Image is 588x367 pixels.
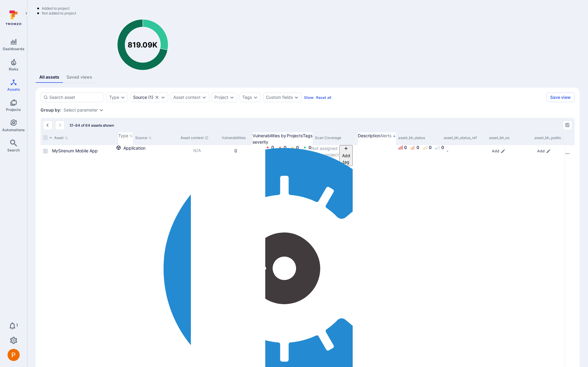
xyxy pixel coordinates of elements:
[155,95,159,100] button: Clear selection
[441,145,444,150] div: 0
[563,120,572,130] button: Manage columns
[315,135,355,141] div: Scan Coverage
[234,148,237,153] a: 0
[64,108,104,112] div: grouping parameters
[429,145,432,150] div: 0
[161,95,165,100] button: Expand dropdown
[202,95,207,100] button: Expand dropdown
[135,135,152,140] button: Sort by Source
[133,95,147,100] div: Source
[205,136,208,140] div: Automatically discovered context associated with the asset
[39,74,59,80] div: All assets
[133,95,153,100] div: ( 1 )
[41,107,61,113] span: Group by:
[316,95,331,100] button: Reset all
[489,135,530,141] div: asset_bh_os
[118,133,133,139] button: Sort by Type
[311,146,339,157] span: Not assigned to any project
[7,87,20,92] span: Assets
[43,120,53,130] button: Go to the previous page
[23,10,30,17] button: Expand navigation menu
[128,41,158,49] text: 819.09K
[43,135,48,140] span: Select all rows
[380,133,396,139] button: Sort by Alerts
[393,133,396,139] p: Sorted by: Alphabetically (Z-A)
[42,11,76,16] span: Not added to project
[303,132,312,139] div: Tags
[55,120,65,130] button: Go to the next page
[253,132,287,145] div: Vulnerabilities by severity
[537,148,551,154] button: Add
[546,93,575,102] button: Save view
[181,135,217,141] div: Asset context
[109,95,119,100] button: Type
[222,135,250,141] div: Vulnerabilities
[193,148,230,154] p: N/A
[8,349,20,361] div: Peter Baker
[49,94,101,100] input: Search asset
[43,149,48,154] span: Select row
[404,145,407,150] div: 0
[42,6,70,11] span: Added to project
[7,148,20,152] span: Search
[133,95,153,100] button: Source(1)
[99,108,104,112] button: Expand dropdown
[64,108,98,112] button: Select parameter
[54,135,68,140] button: Sort by Asset
[67,74,92,80] div: Saved views
[492,149,499,153] p: Add
[534,135,575,141] div: asset_bh_public
[16,322,18,330] span: 1
[123,145,145,151] span: Application
[537,149,545,153] p: Add
[304,95,314,100] button: Show
[214,95,228,100] button: Project
[6,107,21,112] span: Projects
[563,149,572,158] button: Row actions menu
[287,132,303,139] div: Projects
[130,93,168,102] div: Cobalt
[120,95,125,100] button: Expand dropdown
[242,95,252,100] button: Tags
[70,123,114,128] span: 51-64 of 64 assets shown
[358,132,380,139] div: Description
[3,47,24,51] span: Dashboards
[266,95,293,100] button: Custom fields
[52,148,98,153] a: MySirenum Mobile App
[173,95,201,100] button: Asset context
[9,67,18,71] span: Risks
[339,145,353,166] div: tags-cell-asset
[492,148,505,154] button: Add
[8,349,20,361] img: ACg8ocICMCW9Gtmm-eRbQDunRucU07-w0qv-2qX63v-oG-s=s96-c
[36,72,580,83] div: assets tabs
[398,135,439,141] div: asset_bh_status
[253,95,258,100] button: Expand dropdown
[294,95,299,100] button: Expand dropdown
[24,11,28,16] i: Expand navigation menu
[2,128,25,132] span: Automations
[416,145,419,150] div: 0
[339,145,353,166] button: add tag
[230,95,234,100] button: Expand dropdown
[444,135,484,141] div: asset_bh_status_ref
